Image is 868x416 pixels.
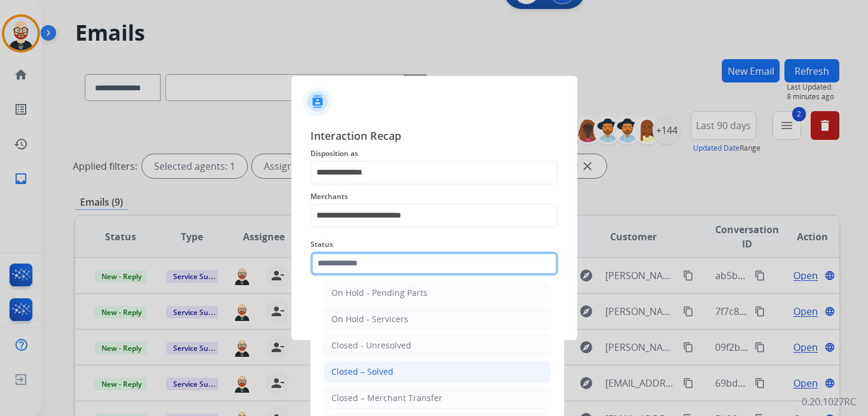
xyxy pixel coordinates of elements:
div: On Hold - Pending Parts [331,287,427,299]
span: Disposition as [310,146,558,161]
p: 0.20.1027RC [802,394,856,409]
div: Closed - Unresolved [331,339,411,351]
div: Closed – Merchant Transfer [331,392,442,404]
span: Status [310,237,558,252]
div: Closed – Solved [331,366,393,378]
span: Interaction Recap [310,127,558,146]
img: contactIcon [303,87,332,116]
div: On Hold - Servicers [331,313,408,325]
span: Merchants [310,189,558,204]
